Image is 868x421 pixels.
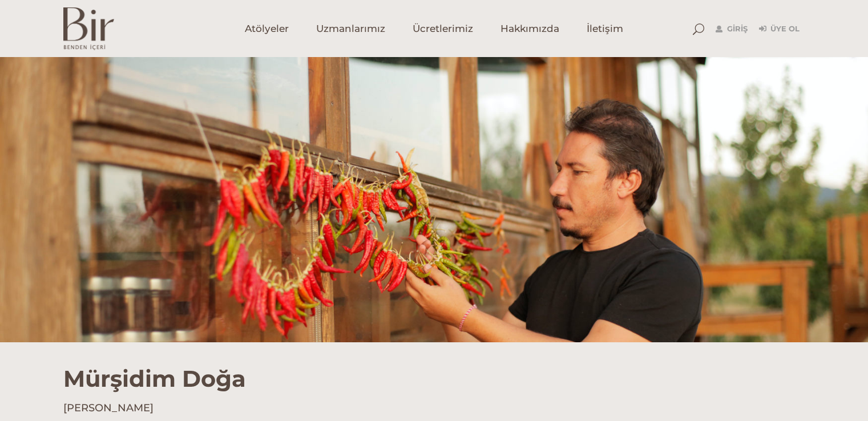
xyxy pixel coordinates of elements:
a: Üye Ol [759,22,800,36]
span: İletişim [587,22,623,35]
span: Uzmanlarımız [316,22,385,35]
a: Giriş [716,22,748,36]
h1: Mürşidim Doğa [63,342,805,392]
span: Atölyeler [245,22,289,35]
span: Ücretlerimiz [413,22,473,35]
h4: [PERSON_NAME] [63,401,805,415]
span: Hakkımızda [500,22,559,35]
